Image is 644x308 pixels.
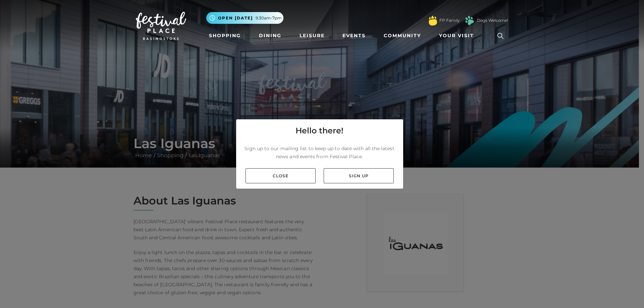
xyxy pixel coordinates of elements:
[256,29,284,42] a: Dining
[256,15,282,21] span: 9.30am-7pm
[246,168,316,183] a: Close
[439,17,460,23] a: FP Family
[206,12,283,24] button: Open [DATE] 9.30am-7pm
[297,29,327,42] a: Leisure
[296,125,343,137] h4: Hello there!
[241,144,398,161] p: Sign up to our mailing list to keep up to date with all the latest news and events from Festival ...
[340,29,368,42] a: Events
[477,17,508,23] a: Dogs Welcome!
[381,29,424,42] a: Community
[439,32,474,39] span: Your Visit
[218,15,253,21] span: Open [DATE]
[136,12,186,40] img: Festival Place Logo
[324,168,394,183] a: Sign up
[436,29,480,42] a: Your Visit
[206,29,244,42] a: Shopping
